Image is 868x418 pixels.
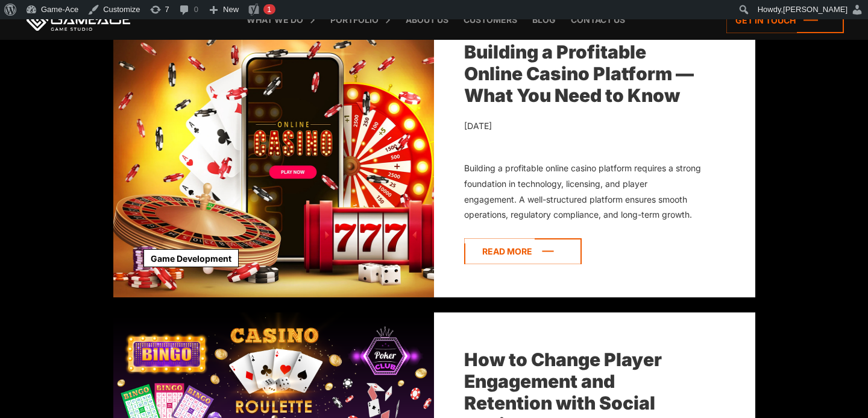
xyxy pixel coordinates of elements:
img: Building a Profitable Online Casino Platform — What You Need to Know [113,5,434,297]
span: 1 [267,5,271,14]
a: Building a Profitable Online Casino Platform — What You Need to Know [464,41,694,106]
div: [DATE] [464,118,701,134]
div: Building a profitable online casino platform requires a strong foundation in technology, licensin... [464,160,701,222]
span: [PERSON_NAME] [783,5,848,14]
a: Get in touch [726,7,844,33]
a: Game Development [143,249,239,267]
a: Read more [464,238,582,264]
